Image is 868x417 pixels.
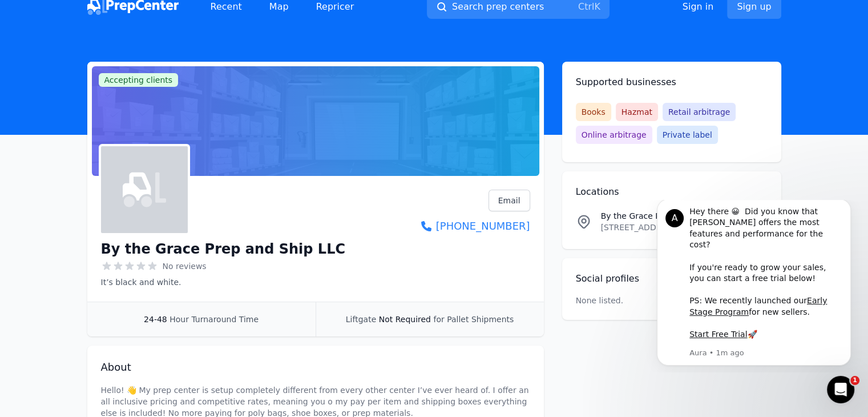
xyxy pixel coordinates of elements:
[576,75,768,89] h2: Supported businesses
[144,315,167,324] span: 24-48
[433,315,514,324] span: for Pallet Shipments
[576,103,611,121] span: Books
[576,272,768,286] h2: Social profiles
[594,1,600,12] kbd: K
[576,126,652,144] span: Online arbitrage
[616,103,658,121] span: Hazmat
[50,148,203,158] p: Message from Aura, sent 1m ago
[827,376,854,403] iframe: Intercom live chat
[50,6,203,146] div: Message content
[101,276,345,288] p: It’s black and white.
[640,200,868,372] iframe: Intercom notifications message
[601,210,727,222] p: By the Grace Prep and Ship LLC Location
[123,168,166,211] img: By the Grace Prep and Ship LLC
[488,190,530,211] a: Email
[657,126,718,144] span: Private label
[576,295,624,306] p: None listed.
[576,185,768,199] h2: Locations
[163,260,207,272] span: No reviews
[663,103,736,121] span: Retail arbitrage
[601,222,727,233] p: [STREET_ADDRESS][PERSON_NAME][PERSON_NAME]
[26,9,44,27] div: Profile image for Aura
[379,315,431,324] span: Not Required
[50,130,107,139] a: Start Free Trial
[107,130,117,139] b: 🚀
[346,315,376,324] span: Liftgate
[850,376,859,385] span: 1
[169,315,259,324] span: Hour Turnaround Time
[578,1,594,12] kbd: Ctrl
[99,73,179,87] span: Accepting clients
[101,359,530,375] h2: About
[421,218,530,234] a: [PHONE_NUMBER]
[101,240,345,258] h1: By the Grace Prep and Ship LLC
[50,6,203,141] div: Hey there 😀 Did you know that [PERSON_NAME] offers the most features and performance for the cost...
